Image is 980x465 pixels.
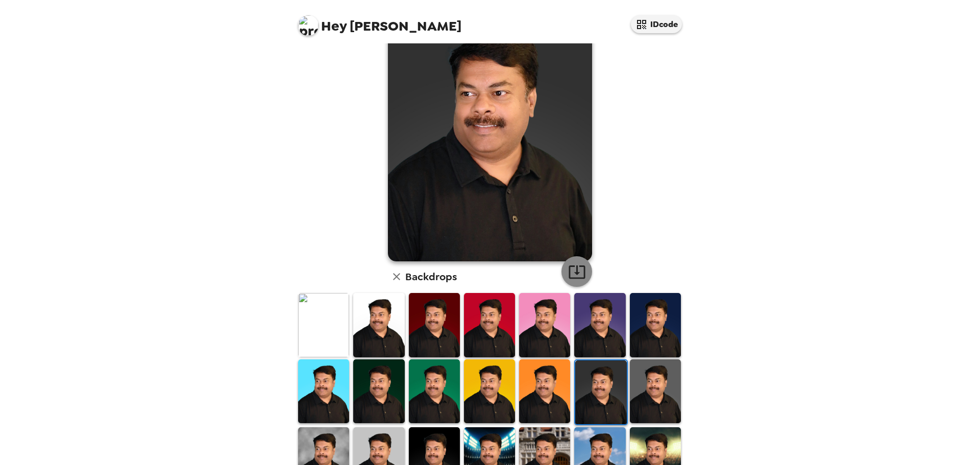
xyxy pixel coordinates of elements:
h6: Backdrops [405,268,457,285]
img: profile pic [298,15,318,36]
span: [PERSON_NAME] [298,10,461,33]
button: IDcode [631,15,682,33]
span: Hey [321,17,347,35]
img: user [388,6,592,261]
img: Original [298,293,349,357]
